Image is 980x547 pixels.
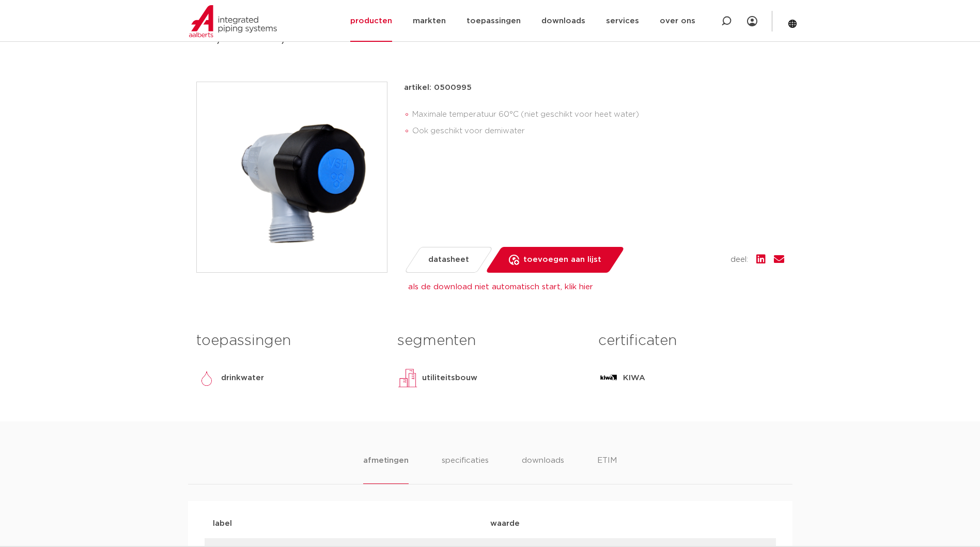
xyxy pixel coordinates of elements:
img: Product Image for VSH beluchterkraan Aquarius DA-EB MM G1/2"xG3/4" [197,82,387,272]
p: label [213,518,490,530]
span: datasheet [428,252,469,268]
p: waarde [490,518,768,530]
li: afmetingen [363,455,408,484]
img: utiliteitsbouw [397,368,418,388]
a: als de download niet automatisch start, klik hier [408,283,593,291]
h3: certificaten [598,331,784,351]
p: drinkwater [221,372,264,384]
p: utiliteitsbouw [422,372,477,384]
h3: toepassingen [196,331,382,351]
a: datasheet [403,247,493,273]
p: artikel: 0500995 [404,82,472,94]
img: drinkwater [196,368,217,388]
h3: segmenten [397,331,583,351]
img: KIWA [598,368,619,388]
li: specificaties [442,455,489,484]
li: Maximale temperatuur 60°C (niet geschikt voor heet water) [412,106,784,123]
span: toevoegen aan lijst [523,252,601,268]
p: KIWA [623,372,645,384]
li: Ook geschikt voor demiwater [412,123,784,139]
li: ETIM [597,455,617,484]
span: deel: [730,254,748,266]
li: downloads [522,455,564,484]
